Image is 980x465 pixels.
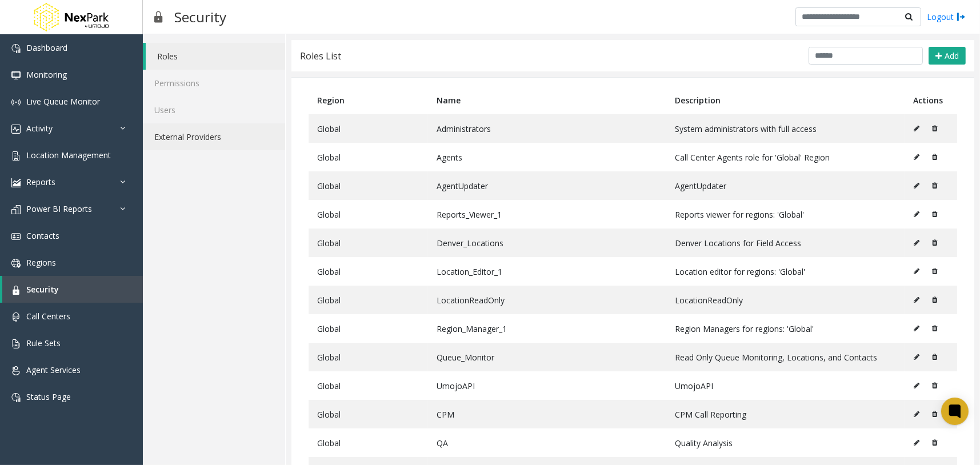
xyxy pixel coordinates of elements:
[26,257,56,268] span: Regions
[428,286,666,314] td: LocationReadOnly
[143,97,285,123] a: Users
[26,69,67,80] span: Monitoring
[11,366,21,375] img: 'icon'
[309,143,428,171] td: Global
[26,42,67,53] span: Dashboard
[957,11,966,23] img: logout
[26,311,70,322] span: Call Centers
[428,143,666,171] td: Agents
[666,86,905,114] th: Description
[26,96,100,107] span: Live Queue Monitor
[26,284,59,295] span: Security
[927,11,966,23] a: Logout
[666,286,905,314] td: LocationReadOnly
[26,150,111,161] span: Location Management
[11,339,21,348] img: 'icon'
[666,428,905,457] td: Quality Analysis
[666,143,905,171] td: Call Center Agents role for 'Global' Region
[26,203,92,214] span: Power BI Reports
[309,229,428,257] td: Global
[666,229,905,257] td: Denver Locations for Field Access
[169,3,232,31] h3: Security
[300,49,341,63] div: Roles List
[666,114,905,143] td: System administrators with full access
[428,257,666,286] td: Location_Editor_1
[11,312,21,322] img: 'icon'
[11,286,21,295] img: 'icon'
[26,177,55,187] span: Reports
[2,276,143,303] a: Security
[11,125,21,134] img: 'icon'
[309,286,428,314] td: Global
[309,171,428,200] td: Global
[666,400,905,428] td: CPM Call Reporting
[146,43,285,70] a: Roles
[11,232,21,241] img: 'icon'
[428,86,666,114] th: Name
[26,123,53,134] span: Activity
[26,230,59,241] span: Contacts
[428,428,666,457] td: QA
[11,393,21,402] img: 'icon'
[309,114,428,143] td: Global
[11,98,21,107] img: 'icon'
[309,371,428,400] td: Global
[11,205,21,214] img: 'icon'
[26,338,61,348] span: Rule Sets
[428,314,666,343] td: Region_Manager_1
[428,200,666,229] td: Reports_Viewer_1
[309,400,428,428] td: Global
[666,314,905,343] td: Region Managers for regions: 'Global'
[428,371,666,400] td: UmojoAPI
[666,171,905,200] td: AgentUpdater
[428,114,666,143] td: Administrators
[666,200,905,229] td: Reports viewer for regions: 'Global'
[309,257,428,286] td: Global
[309,343,428,371] td: Global
[929,47,966,65] button: Add
[26,364,81,375] span: Agent Services
[11,44,21,53] img: 'icon'
[143,123,285,150] a: External Providers
[428,343,666,371] td: Queue_Monitor
[666,371,905,400] td: UmojoAPI
[11,178,21,187] img: 'icon'
[666,343,905,371] td: Read Only Queue Monitoring, Locations, and Contacts
[143,70,285,97] a: Permissions
[309,86,428,114] th: Region
[309,428,428,457] td: Global
[11,259,21,268] img: 'icon'
[428,229,666,257] td: Denver_Locations
[666,257,905,286] td: Location editor for regions: 'Global'
[945,50,959,61] span: Add
[154,3,163,31] img: pageIcon
[905,86,957,114] th: Actions
[309,314,428,343] td: Global
[11,151,21,161] img: 'icon'
[11,71,21,80] img: 'icon'
[309,200,428,229] td: Global
[428,171,666,200] td: AgentUpdater
[26,391,71,402] span: Status Page
[428,400,666,428] td: CPM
